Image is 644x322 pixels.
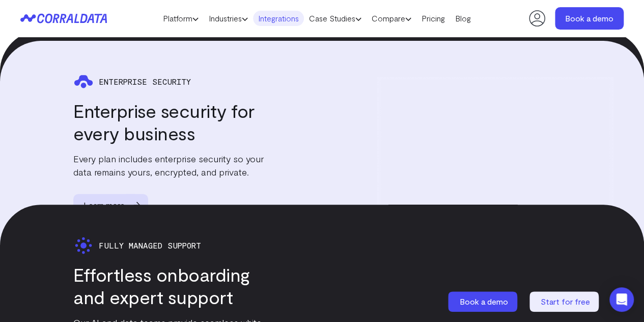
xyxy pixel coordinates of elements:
[555,7,624,30] a: Book a demo
[73,194,135,216] span: Learn more
[204,11,253,26] a: Industries
[529,291,601,312] a: Start for free
[99,77,191,86] span: Enterprise Security
[416,11,450,26] a: Pricing
[609,287,634,312] div: Open Intercom Messenger
[448,291,519,312] a: Book a demo
[304,11,367,26] a: Case Studies
[253,11,304,26] a: Integrations
[73,100,275,144] h3: Enterprise security for every business
[73,194,157,216] a: Learn more
[73,152,275,179] p: Every plan includes enterprise security so your data remains yours, encrypted, and private.
[541,296,590,306] span: Start for free
[73,263,275,308] h3: Effortless onboarding and expert support
[367,11,416,26] a: Compare
[158,11,204,26] a: Platform
[450,11,476,26] a: Blog
[99,241,201,250] span: Fully Managed Support
[460,296,508,306] span: Book a demo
